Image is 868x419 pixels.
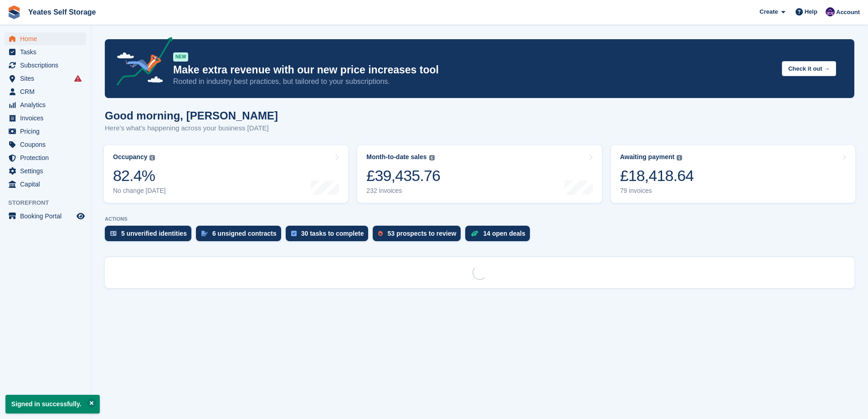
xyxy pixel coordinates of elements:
[25,5,100,20] a: Yeates Self Storage
[20,125,75,138] span: Pricing
[465,226,534,246] a: 14 open deals
[366,187,440,195] div: 232 invoices
[113,153,147,161] div: Occupancy
[366,153,426,161] div: Month-to-date sales
[357,145,601,203] a: Month-to-date sales £39,435.76 232 invoices
[7,5,21,19] img: stora-icon-8386f47178a22dfd0bd8f6a31ec36ba5ce8667c1dd55bd0f319d3a0aa187defe.svg
[5,151,86,164] a: menu
[20,165,75,177] span: Settings
[20,46,75,58] span: Tasks
[429,155,435,160] img: icon-info-grey-7440780725fd019a000dd9b08b2336e03edf1995a4989e88bcd33f0948082b44.svg
[5,85,86,98] a: menu
[5,112,86,124] a: menu
[121,230,187,237] div: 5 unverified identities
[113,187,166,195] div: No change [DATE]
[5,98,86,111] a: menu
[109,37,173,89] img: price-adjustments-announcement-icon-8257ccfd72463d97f412b2fc003d46551f7dbcb40ab6d574587a9cd5c0d94...
[366,166,440,185] div: £39,435.76
[620,187,694,195] div: 79 invoices
[20,59,75,72] span: Subscriptions
[196,226,286,246] a: 6 unsigned contracts
[5,165,86,177] a: menu
[105,216,854,222] p: ACTIONS
[483,230,525,237] div: 14 open deals
[149,155,155,160] img: icon-info-grey-7440780725fd019a000dd9b08b2336e03edf1995a4989e88bcd33f0948082b44.svg
[620,166,694,185] div: £18,418.64
[387,230,456,237] div: 53 prospects to review
[20,72,75,85] span: Sites
[105,109,278,122] h1: Good morning, [PERSON_NAME]
[378,231,383,236] img: prospect-51fa495bee0391a8d652442698ab0144808aea92771e9ea1ae160a38d050c398.svg
[20,138,75,151] span: Coupons
[5,125,86,138] a: menu
[20,210,75,222] span: Booking Portal
[173,77,775,87] p: Rooted in industry best practices, but tailored to your subscriptions.
[173,63,775,77] p: Make extra revenue with our new price increases tool
[5,138,86,151] a: menu
[5,72,86,85] a: menu
[20,178,75,191] span: Capital
[8,198,91,207] span: Storefront
[836,8,860,17] span: Account
[74,75,82,82] i: Smart entry sync failures have occurred
[20,85,75,98] span: CRM
[20,151,75,164] span: Protection
[301,230,364,237] div: 30 tasks to complete
[104,145,348,203] a: Occupancy 82.4% No change [DATE]
[113,166,166,185] div: 82.4%
[20,32,75,45] span: Home
[805,7,817,16] span: Help
[20,98,75,111] span: Analytics
[471,230,478,237] img: deal-1b604bf984904fb50ccaf53a9ad4b4a5d6e5aea283cecdc64d6e3604feb123c2.svg
[286,226,373,246] a: 30 tasks to complete
[611,145,855,203] a: Awaiting payment £18,418.64 79 invoices
[782,61,836,76] button: Check it out →
[110,231,117,236] img: verify_identity-adf6edd0f0f0b5bbfe63781bf79b02c33cf7c696d77639b501bdc392416b5a36.svg
[5,178,86,191] a: menu
[291,231,297,236] img: task-75834270c22a3079a89374b754ae025e5fb1db73e45f91037f5363f120a921f8.svg
[5,395,100,414] p: Signed in successfully.
[105,123,278,134] p: Here's what's happening across your business [DATE]
[5,32,86,45] a: menu
[620,153,675,161] div: Awaiting payment
[75,211,86,222] a: Preview store
[5,46,86,58] a: menu
[105,226,196,246] a: 5 unverified identities
[173,52,188,62] div: NEW
[5,59,86,72] a: menu
[677,155,682,160] img: icon-info-grey-7440780725fd019a000dd9b08b2336e03edf1995a4989e88bcd33f0948082b44.svg
[201,231,208,236] img: contract_signature_icon-13c848040528278c33f63329250d36e43548de30e8caae1d1a13099fd9432cc5.svg
[212,230,277,237] div: 6 unsigned contracts
[373,226,465,246] a: 53 prospects to review
[20,112,75,124] span: Invoices
[826,7,835,16] img: Jane
[5,210,86,222] a: menu
[760,7,778,16] span: Create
